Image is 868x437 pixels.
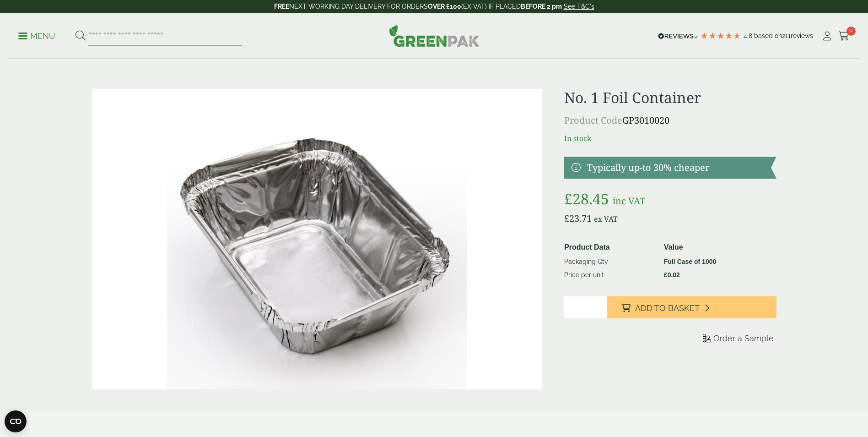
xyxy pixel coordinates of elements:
[521,3,562,10] strong: BEFORE 2 pm
[389,25,480,47] img: GreenPak Supplies
[561,240,660,255] th: Product Data
[428,3,461,10] strong: OVER £100
[564,114,776,127] p: GP3010020
[5,410,27,432] button: Open CMP widget
[838,29,850,43] a: 0
[561,255,660,269] td: Packaging Qty
[846,27,856,36] span: 0
[713,333,774,343] span: Order a Sample
[821,32,833,41] i: My Account
[660,240,773,255] th: Value
[18,31,55,42] p: Menu
[564,133,776,144] p: In stock
[658,33,698,39] img: REVIEWS.io
[664,258,716,265] strong: Full Case of 1000
[791,32,813,39] span: reviews
[700,32,741,40] div: 4.79 Stars
[92,89,543,389] img: No.1 Foil Container
[561,268,660,282] td: Price per unit
[18,31,55,40] a: Menu
[664,271,680,279] bdi: 0.02
[664,271,668,279] span: £
[564,212,569,224] span: £
[564,189,609,208] bdi: 28.45
[754,32,782,39] span: Based on
[564,89,776,106] h1: No. 1 Foil Container
[782,32,791,39] span: 211
[594,214,618,224] span: ex VAT
[274,3,289,10] strong: FREE
[700,333,776,347] button: Order a Sample
[564,3,594,10] a: See T&C's
[838,32,850,41] i: Cart
[564,114,622,126] span: Product Code
[635,303,700,313] span: Add to Basket
[744,32,754,39] span: 4.8
[564,212,592,224] bdi: 23.71
[564,189,572,208] span: £
[613,195,645,207] span: inc VAT
[607,296,776,318] button: Add to Basket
